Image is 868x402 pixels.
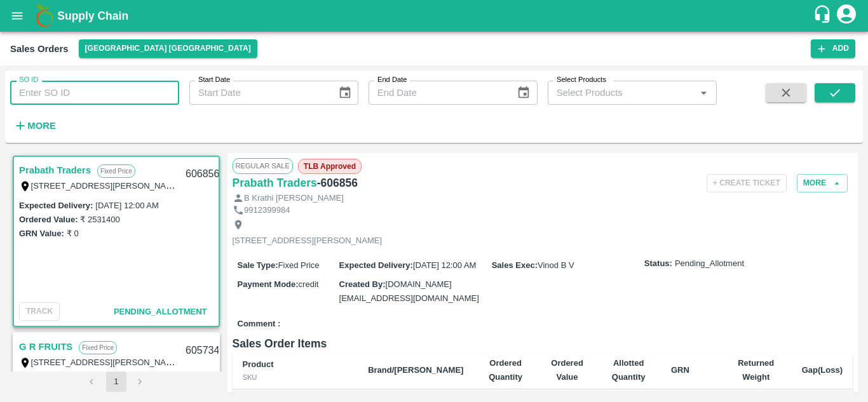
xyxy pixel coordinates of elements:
[369,81,507,105] input: End Date
[339,279,479,303] span: [DOMAIN_NAME][EMAIL_ADDRESS][DOMAIN_NAME]
[695,84,712,101] button: Open
[238,279,299,289] label: Payment Mode :
[31,180,181,191] label: [STREET_ADDRESS][PERSON_NAME]
[19,75,38,85] label: SO ID
[238,260,278,270] label: Sale Type :
[114,307,207,316] span: Pending_Allotment
[797,174,848,192] button: More
[189,81,328,105] input: Start Date
[80,372,153,392] nav: pagination navigation
[339,260,413,270] label: Expected Delivery :
[813,4,835,27] div: customer-support
[671,365,689,375] b: GRN
[551,358,583,382] b: Ordered Value
[97,164,135,178] p: Fixed Price
[233,158,293,173] span: Regular Sale
[79,39,257,58] button: Select DC
[492,260,538,270] label: Sales Exec :
[10,115,59,137] button: More
[243,372,348,383] div: SKU
[538,260,574,270] span: Vinod B V
[299,279,319,289] span: credit
[339,279,386,289] label: Created By :
[27,121,56,131] strong: More
[233,335,853,352] h6: Sales Order Items
[489,358,522,382] b: Ordered Quantity
[238,318,281,330] label: Comment :
[552,84,692,101] input: Select Products
[557,75,606,85] label: Select Products
[298,159,362,174] span: TLB Approved
[31,357,181,367] label: [STREET_ADDRESS][PERSON_NAME]
[67,229,79,238] label: ₹ 0
[278,260,320,270] span: Fixed Price
[57,7,813,25] a: Supply Chain
[10,81,179,105] input: Enter SO ID
[233,174,317,192] a: Prabath Traders
[80,215,119,224] label: ₹ 2531400
[317,174,358,192] h6: - 606856
[198,75,230,85] label: Start Date
[233,235,383,247] p: [STREET_ADDRESS][PERSON_NAME]
[377,75,407,85] label: End Date
[243,359,274,369] b: Product
[178,159,227,189] div: 606856
[19,215,78,224] label: Ordered Value:
[178,336,227,366] div: 605734
[675,258,744,270] span: Pending_Allotment
[244,204,290,217] p: 9912399984
[19,201,93,210] label: Expected Delivery :
[333,81,357,105] button: Choose date
[368,365,463,375] b: Brand/[PERSON_NAME]
[10,41,69,57] div: Sales Orders
[802,365,843,375] b: Gap(Loss)
[19,162,91,178] a: Prabath Traders
[835,3,858,29] div: account of current user
[244,192,344,204] p: B Krathi [PERSON_NAME]
[413,260,476,270] span: [DATE] 12:00 AM
[512,81,536,105] button: Choose date
[811,39,855,58] button: Add
[19,338,72,355] a: G R FRUITS
[644,258,672,270] label: Status:
[32,3,57,29] img: logo
[19,229,64,238] label: GRN Value:
[612,358,646,382] b: Allotted Quantity
[95,201,158,210] label: [DATE] 12:00 AM
[3,1,32,30] button: open drawer
[57,10,128,22] b: Supply Chain
[738,358,774,382] b: Returned Weight
[79,341,117,354] p: Fixed Price
[106,372,126,392] button: page 1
